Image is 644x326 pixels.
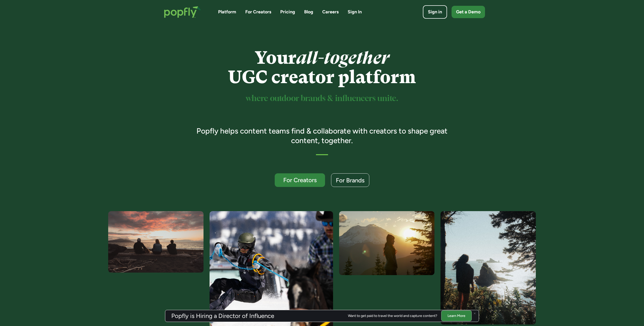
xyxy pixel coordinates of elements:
div: For Brands [336,177,365,183]
div: Sign in [428,9,442,15]
h3: Popfly helps content teams find & collaborate with creators to shape great content, together. [189,126,455,145]
a: Blog [304,9,313,15]
a: For Creators [245,9,271,15]
a: Platform [218,9,236,15]
a: Sign In [348,9,362,15]
h1: Your UGC creator platform [189,48,455,87]
div: Get a Demo [456,9,480,15]
a: For Brands [331,173,369,187]
a: Get a Demo [452,6,485,18]
h3: Popfly is Hiring a Director of Influence [171,313,274,319]
a: For Creators [275,173,325,187]
div: For Creators [279,177,320,183]
a: Pricing [280,9,295,15]
a: Learn More [441,310,472,321]
a: home [159,1,206,23]
sup: where outdoor brands & influencers unite. [246,95,398,103]
a: Sign in [423,5,447,19]
em: all-together [296,48,389,68]
a: Careers [322,9,339,15]
div: Want to get paid to travel the world and capture content? [348,314,437,318]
